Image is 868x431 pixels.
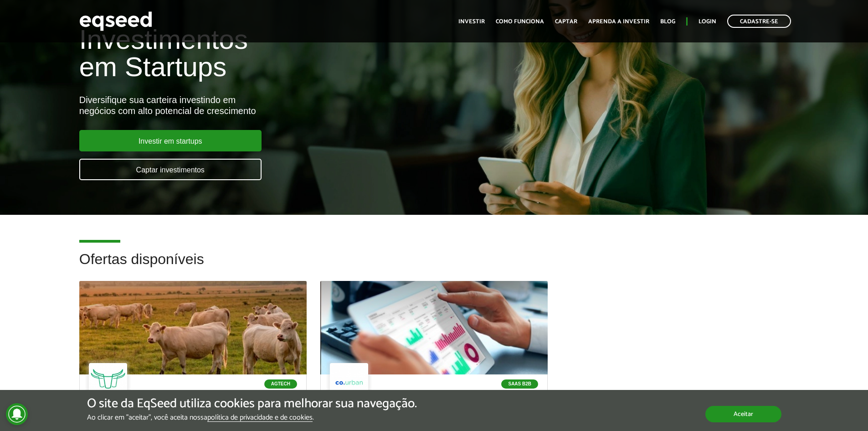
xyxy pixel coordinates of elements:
a: Login [699,19,716,25]
a: Cadastre-se [727,15,791,28]
a: Captar [555,19,577,25]
p: SaaS B2B [501,379,538,389]
p: Ao clicar em "aceitar", você aceita nossa . [87,413,417,422]
a: Investir [458,19,485,25]
a: Captar investimentos [79,159,262,180]
p: Agtech [264,379,297,389]
button: Aceitar [705,406,781,422]
h1: Investimentos em Startups [79,26,500,81]
img: EqSeed [79,9,152,33]
h2: Ofertas disponíveis [79,251,789,281]
a: política de privacidade e de cookies [207,414,313,422]
a: Aprenda a investir [588,19,649,25]
a: Como funciona [496,19,544,25]
h5: O site da EqSeed utiliza cookies para melhorar sua navegação. [87,397,417,411]
a: Investir em startups [79,130,262,151]
div: Diversifique sua carteira investindo em negócios com alto potencial de crescimento [79,94,500,116]
a: Blog [660,19,675,25]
